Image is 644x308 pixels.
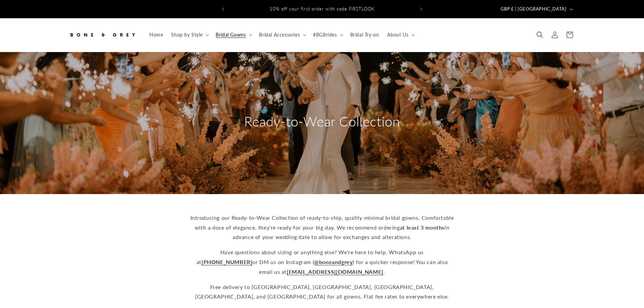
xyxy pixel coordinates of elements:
[314,259,353,265] a: @boneandgrey
[350,32,379,38] span: Bridal Try-on
[149,32,163,38] span: Home
[190,213,454,242] p: Introducing our Ready-to-Wear Collection of ready-to-ship, quality minimal bridal gowns. Comforta...
[346,28,383,42] a: Bridal Try-on
[212,28,255,42] summary: Bridal Gowns
[414,3,429,16] button: Next announcement
[259,32,300,38] span: Bridal Accessories
[532,27,547,42] summary: Search
[216,32,246,38] span: Bridal Gowns
[216,3,231,16] button: Previous announcement
[287,268,383,275] a: [EMAIL_ADDRESS][DOMAIN_NAME]
[167,28,212,42] summary: Shop by Style
[190,247,454,277] p: Have questions about sizing or anything else? We're here to help. WhatsApp us at or DM us on Inst...
[313,32,337,38] span: #BGBrides
[501,6,567,13] span: GBP £ | [GEOGRAPHIC_DATA]
[66,25,139,45] a: Bone and Grey Bridal
[201,259,252,265] a: [PHONE_NUMBER]
[270,6,375,11] span: 10% off your first order with code FIRSTLOOK
[383,28,418,42] summary: About Us
[171,32,202,38] span: Shop by Style
[145,28,167,42] a: Home
[387,32,408,38] span: About Us
[190,282,454,302] p: Free delivery to [GEOGRAPHIC_DATA], [GEOGRAPHIC_DATA], [GEOGRAPHIC_DATA], [GEOGRAPHIC_DATA], and ...
[244,113,400,130] h2: Ready-to-Wear Collection
[255,28,309,42] summary: Bridal Accessories
[309,28,346,42] summary: #BGBrides
[497,3,576,16] button: GBP £ | [GEOGRAPHIC_DATA]
[400,224,445,231] strong: at least 3 months
[69,27,136,42] img: Bone and Grey Bridal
